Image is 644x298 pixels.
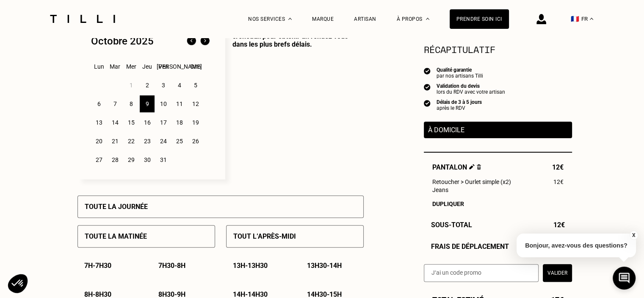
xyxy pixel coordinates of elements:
div: 8 [124,95,138,112]
span: Pantalon [432,163,481,171]
div: 23 [140,133,155,150]
div: 26 [188,133,203,150]
div: 30 [140,151,155,168]
p: Toute la journée [85,203,148,211]
div: 18 [172,114,187,131]
div: 31 [156,151,171,168]
div: 20 [91,133,106,150]
div: Dupliquer [432,201,564,207]
div: 17 [156,114,171,131]
img: menu déroulant [590,18,593,20]
div: Frais de déplacement [424,242,572,251]
p: À domicile [428,126,568,134]
div: 13 [91,114,106,131]
div: Qualité garantie [437,67,483,73]
p: Toute la matinée [85,232,147,240]
span: Jeans [432,187,448,193]
img: Menu déroulant à propos [426,18,429,20]
div: 9 [140,95,155,112]
div: 4 [172,77,187,94]
img: Mois précédent [185,34,198,48]
div: 10 [156,95,171,112]
img: icon list info [424,99,431,107]
div: 5 [188,77,203,94]
img: Menu déroulant [288,18,292,20]
img: Supprimer [477,164,481,170]
span: 🇫🇷 [571,15,579,23]
div: Délais de 3 à 5 jours [437,99,482,105]
div: 11 [172,95,187,112]
img: Logo du service de couturière Tilli [47,15,118,23]
div: Octobre 2025 [91,35,154,47]
p: 13h30 - 14h [307,262,342,270]
a: Marque [312,16,334,22]
div: 6 [91,95,106,112]
span: Retoucher > Ourlet simple (x2) [432,178,511,185]
p: Tout l’après-midi [233,232,296,240]
div: Sous-Total [424,221,572,229]
div: 24 [156,133,171,150]
span: 12€ [553,221,565,229]
button: X [629,231,638,240]
div: 25 [172,133,187,150]
section: Récapitulatif [424,42,572,56]
img: icône connexion [536,14,546,24]
a: Prendre soin ici [450,9,509,29]
div: 27 [91,151,106,168]
img: icon list info [424,83,431,91]
p: 7h30 - 8h [158,262,185,270]
img: Éditer [469,164,475,170]
div: 22 [124,133,138,150]
div: 15 [124,114,138,131]
div: 2 [140,77,155,94]
p: 7h - 7h30 [84,262,111,270]
div: 3 [156,77,171,94]
div: 16 [140,114,155,131]
div: 21 [108,133,122,150]
span: 12€ [552,163,564,171]
div: après le RDV [437,105,482,111]
div: 19 [188,114,203,131]
div: Validation du devis [437,83,505,89]
img: icon list info [424,67,431,75]
p: Sélectionnez plusieurs dates et plusieurs créneaux pour obtenir un rendez vous dans les plus bref... [225,24,364,179]
span: 12€ [553,178,564,185]
div: 28 [108,151,122,168]
div: 14 [108,114,122,131]
input: J‘ai un code promo [424,264,539,282]
button: Valider [543,264,572,282]
p: Bonjour, avez-vous des questions? [517,234,636,257]
div: 12 [188,95,203,112]
img: Mois suivant [198,34,212,48]
p: 13h - 13h30 [233,262,268,270]
div: 7 [108,95,122,112]
div: 29 [124,151,138,168]
a: Artisan [354,16,376,22]
div: par nos artisans Tilli [437,73,483,79]
div: lors du RDV avec votre artisan [437,89,505,95]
